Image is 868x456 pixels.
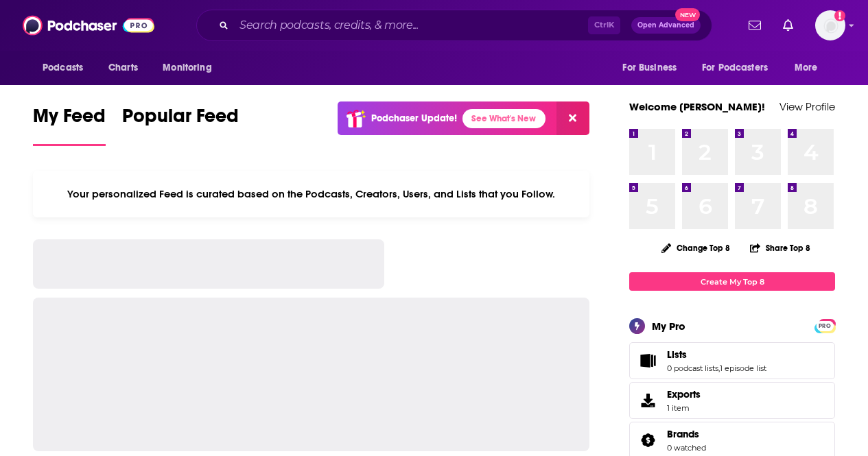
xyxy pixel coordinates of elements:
span: For Podcasters [702,58,768,77]
svg: Add a profile image [834,10,845,21]
span: Exports [634,391,661,410]
input: Search podcasts, credits, & more... [234,14,588,36]
div: Search podcasts, credits, & more... [196,10,712,41]
button: Share Top 8 [749,235,811,261]
span: Brands [667,428,699,440]
a: Exports [629,382,835,419]
a: 1 episode list [720,363,766,373]
button: open menu [785,55,835,81]
a: See What's New [462,109,546,128]
span: Ctrl K [588,16,620,34]
a: Lists [634,351,661,370]
a: 0 watched [667,443,706,453]
span: Charts [108,58,138,77]
button: open menu [613,55,694,81]
span: Popular Feed [122,104,239,136]
a: 0 podcast lists [667,363,718,373]
span: , [718,363,720,373]
img: Podchaser - Follow, Share and Rate Podcasts [23,12,154,38]
span: Podcasts [43,58,83,77]
span: New [675,8,700,21]
span: My Feed [33,104,106,136]
a: Welcome [PERSON_NAME]! [629,100,765,113]
button: open menu [153,55,229,81]
a: Brands [634,431,661,450]
span: 1 item [667,403,701,413]
span: PRO [817,321,833,331]
a: Lists [667,348,766,361]
p: Podchaser Update! [371,112,457,124]
span: Exports [667,388,701,400]
button: open menu [693,55,788,81]
span: Lists [667,348,687,361]
span: For Business [622,58,677,77]
button: Show profile menu [815,10,845,40]
span: Lists [629,342,835,379]
div: My Pro [652,320,685,333]
span: More [795,58,818,77]
a: My Feed [33,104,106,146]
a: View Profile [779,100,835,113]
span: Open Advanced [637,22,694,29]
span: Monitoring [163,58,211,77]
button: Open AdvancedNew [631,17,701,34]
a: Show notifications dropdown [777,14,799,37]
a: Brands [667,428,706,440]
img: User Profile [815,10,845,40]
div: Your personalized Feed is curated based on the Podcasts, Creators, Users, and Lists that you Follow. [33,171,589,217]
button: open menu [33,55,101,81]
a: PRO [817,320,833,331]
span: Logged in as veronica.smith [815,10,845,40]
a: Charts [99,55,146,81]
a: Create My Top 8 [629,272,835,291]
a: Show notifications dropdown [743,14,766,37]
button: Change Top 8 [653,239,738,256]
a: Popular Feed [122,104,239,146]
